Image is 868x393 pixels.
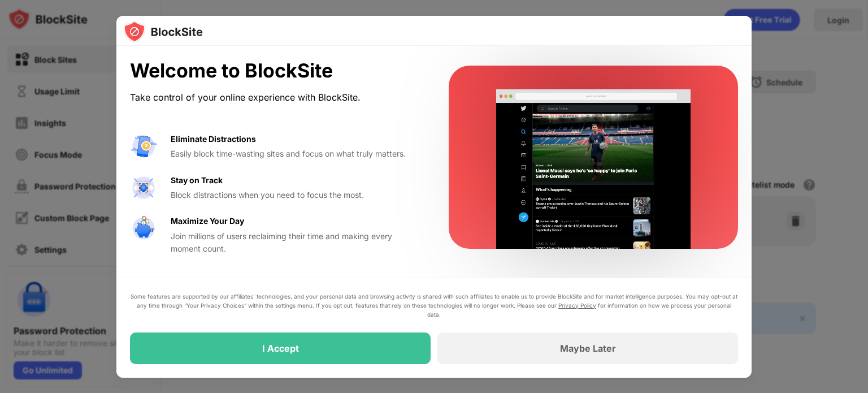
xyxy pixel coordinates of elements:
div: Maybe Later [560,343,616,354]
div: Welcome to BlockSite [130,59,422,83]
img: value-focus.svg [130,174,157,201]
div: Join millions of users reclaiming their time and making every moment count. [171,230,422,256]
div: I Accept [262,343,299,354]
div: Maximize Your Day [171,215,244,227]
img: logo-blocksite.svg [123,20,203,43]
img: value-avoid-distractions.svg [130,133,157,160]
div: Stay on Track [171,174,223,187]
div: Easily block time-wasting sites and focus on what truly matters. [171,148,422,160]
div: Take control of your online experience with BlockSite. [130,89,422,106]
div: Block distractions when you need to focus the most. [171,189,422,201]
div: Some features are supported by our affiliates’ technologies, and your personal data and browsing ... [130,292,738,319]
div: Eliminate Distractions [171,133,256,145]
a: Privacy Policy [558,302,596,309]
img: value-safe-time.svg [130,215,157,242]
